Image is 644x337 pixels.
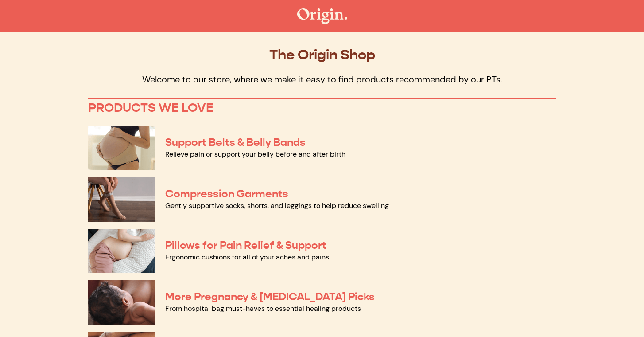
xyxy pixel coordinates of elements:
a: From hospital bag must-haves to essential healing products [165,304,361,313]
p: PRODUCTS WE LOVE [88,100,556,115]
p: Welcome to our store, where we make it easy to find products recommended by our PTs. [88,74,556,85]
img: More Pregnancy & Postpartum Picks [88,280,155,325]
img: Compression Garments [88,177,155,222]
a: Ergonomic cushions for all of your aches and pains [165,252,329,262]
p: The Origin Shop [88,46,556,63]
img: Pillows for Pain Relief & Support [88,229,155,273]
img: The Origin Shop [297,8,347,24]
a: Relieve pain or support your belly before and after birth [165,149,345,159]
a: Support Belts & Belly Bands [165,136,306,149]
a: Compression Garments [165,187,288,200]
a: Pillows for Pain Relief & Support [165,239,326,252]
a: More Pregnancy & [MEDICAL_DATA] Picks [165,290,375,303]
a: Gently supportive socks, shorts, and leggings to help reduce swelling [165,201,389,210]
img: Support Belts & Belly Bands [88,126,155,170]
